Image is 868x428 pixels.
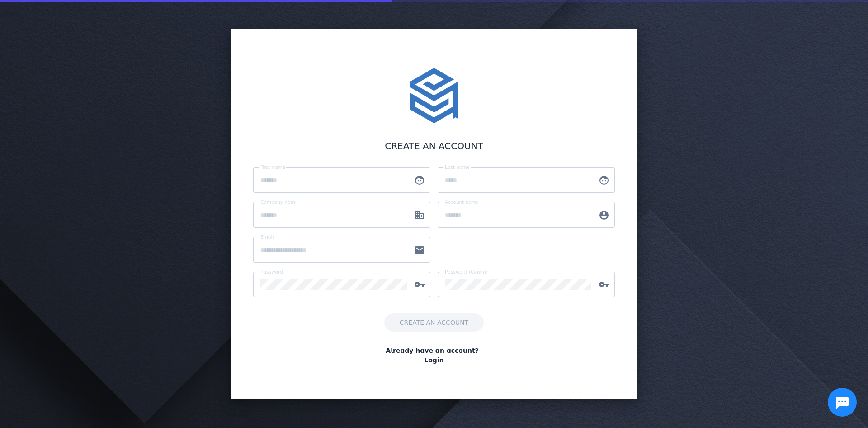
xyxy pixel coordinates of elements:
a: Login [424,356,443,365]
mat-label: Company name [260,199,298,205]
mat-icon: face [409,175,430,186]
mat-icon: account_circle [593,210,615,221]
mat-label: Account name [445,199,479,205]
mat-label: First name [260,164,285,170]
img: stacktome.svg [405,67,463,125]
mat-icon: business [409,210,430,221]
mat-label: Last name [445,164,470,170]
mat-label: Email [260,234,274,240]
mat-icon: vpn_key [593,279,615,290]
mat-icon: mail [409,245,430,255]
div: CREATE AN ACCOUNT [253,139,615,153]
mat-label: Password (Confirm) [445,269,491,274]
mat-icon: face [593,175,615,186]
span: Already have an account? [386,346,478,356]
mat-icon: vpn_key [409,279,430,290]
mat-label: Password [260,269,283,274]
